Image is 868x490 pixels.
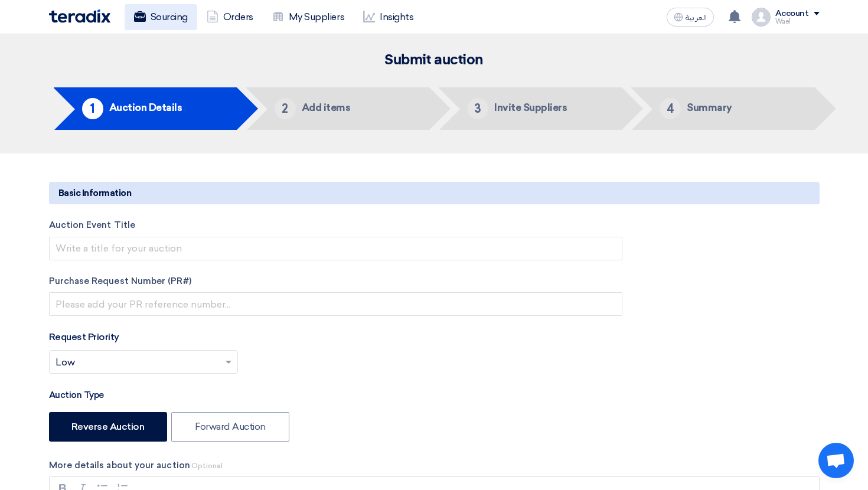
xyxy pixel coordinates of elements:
div: Open chat [818,443,854,478]
label: Reverse Auction [49,412,167,442]
a: Orders [197,4,263,30]
div: Wael [775,18,820,25]
label: Purchase Request Number (PR#) [49,275,622,288]
h5: Summary [687,102,732,113]
a: Insights [354,4,423,30]
label: More details about your auction [49,459,820,472]
a: Sourcing [125,4,197,30]
div: Auction Type [49,390,104,401]
div: 1 [82,98,103,119]
button: العربية [667,8,714,27]
h5: Invite Suppliers [494,102,567,113]
label: Auction Event Title [49,218,622,232]
div: 3 [467,98,488,119]
div: Account [775,9,809,19]
h5: Basic Information [49,182,820,204]
span: Optional [191,462,223,470]
img: profile_test.png [752,8,771,27]
h2: Submit auction [49,52,820,68]
img: Teradix logo [49,9,110,23]
div: 4 [660,98,681,119]
input: Please add your PR reference number... [49,292,622,316]
label: Forward Auction [171,412,289,442]
span: العربية [686,14,707,22]
h5: Auction Details [109,102,182,113]
h5: Add items [302,102,351,113]
input: Write a title for your auction [49,237,622,260]
div: 2 [275,98,296,119]
label: Request Priority [49,330,119,344]
a: My Suppliers [263,4,354,30]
